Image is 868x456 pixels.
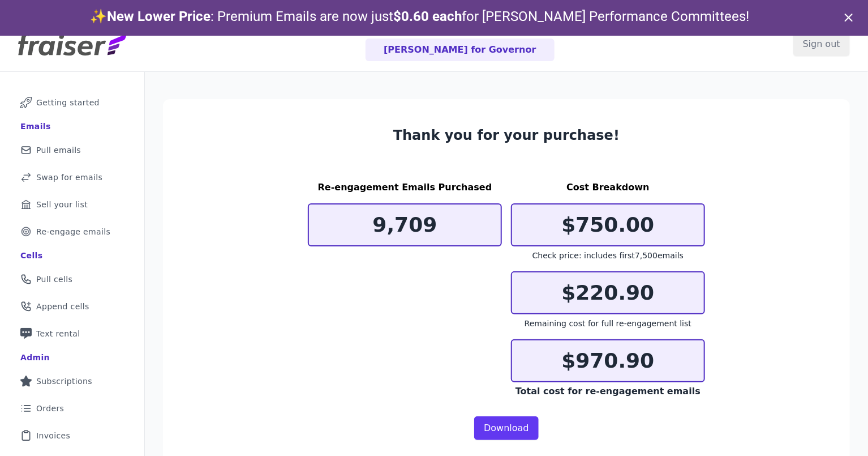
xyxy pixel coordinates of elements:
[20,352,50,363] div: Admin
[9,192,135,217] a: Sell your list
[36,199,88,210] span: Sell your list
[36,301,89,312] span: Append cells
[515,386,701,397] span: Total cost for re-engagement emails
[309,214,501,236] p: 9,709
[366,27,554,61] a: Select committee: [PERSON_NAME] for Governor
[9,396,135,421] a: Orders
[36,144,81,156] span: Pull emails
[525,319,691,328] span: Remaining cost for full re-engagement list
[36,274,72,285] span: Pull cells
[9,294,135,319] a: Append cells
[9,165,135,190] a: Swap for emails
[36,430,70,441] span: Invoices
[9,321,135,346] a: Text rental
[532,251,684,260] span: Check price : includes first 7,500 emails
[9,267,135,292] a: Pull cells
[36,172,102,183] span: Swap for emails
[511,181,705,194] h3: Cost Breakdown
[36,328,80,339] span: Text rental
[308,126,705,144] h3: Thank you for your purchase!
[9,90,135,115] a: Getting started
[20,250,42,261] div: Cells
[474,416,539,440] a: Download
[9,138,135,163] a: Pull emails
[793,32,850,56] input: Sign out
[308,181,502,194] h3: Re-engagement Emails Purchased
[36,403,64,414] span: Orders
[36,97,100,108] span: Getting started
[384,43,536,57] p: [PERSON_NAME] for Governor
[9,369,135,394] a: Subscriptions
[512,350,704,372] p: $970.90
[20,121,51,132] div: Emails
[36,226,110,237] span: Re-engage emails
[512,214,704,236] p: $750.00
[9,219,135,244] a: Re-engage emails
[36,376,92,387] span: Subscriptions
[512,282,704,304] p: $220.90
[18,33,127,56] img: Fraiser Logo
[9,423,135,448] a: Invoices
